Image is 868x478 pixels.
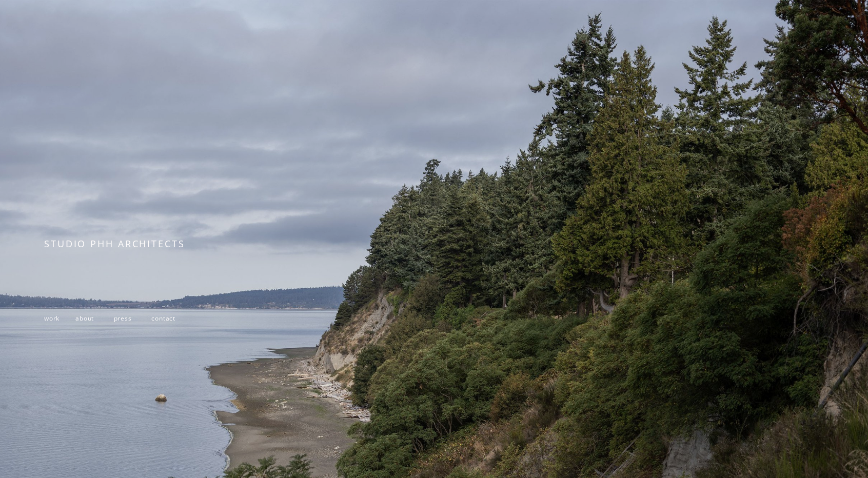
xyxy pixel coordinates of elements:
a: about [75,314,94,323]
a: press [114,314,132,323]
span: STUDIO PHH ARCHITECTS [44,237,185,250]
a: contact [151,314,175,323]
a: work [44,314,60,323]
